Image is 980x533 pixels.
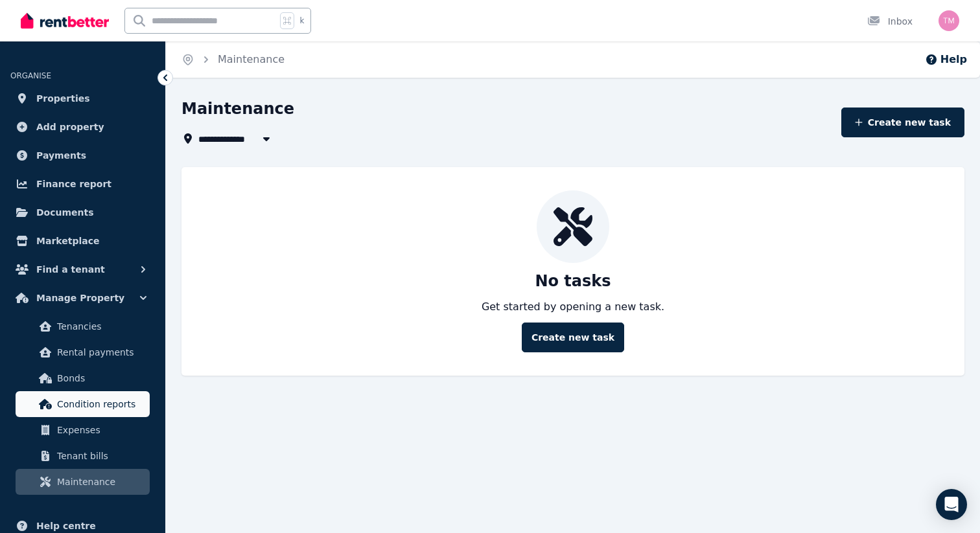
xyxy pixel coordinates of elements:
span: Finance report [36,176,111,192]
span: Expenses [57,422,145,438]
img: RentBetter [21,11,109,30]
span: Rental payments [57,345,145,360]
a: Expenses [16,417,150,443]
div: Inbox [867,15,913,28]
a: Maintenance [16,469,150,495]
span: Payments [36,148,86,163]
img: Tania Morgan [939,10,959,31]
p: Get started by opening a new task. [482,299,664,315]
a: Condition reports [16,391,150,417]
span: Maintenance [57,474,145,490]
span: Tenant bills [57,448,145,464]
span: Tenancies [57,319,145,334]
h1: Maintenance [181,98,294,119]
span: Documents [36,205,94,220]
span: Properties [36,91,90,106]
a: Properties [10,85,155,111]
span: Manage Property [36,290,124,306]
button: Create new task [522,323,624,352]
span: Condition reports [57,396,145,412]
span: Bonds [57,370,145,386]
a: Rental payments [16,339,150,365]
p: No tasks [535,271,611,291]
a: Documents [10,199,155,225]
a: Tenant bills [16,443,150,469]
div: Open Intercom Messenger [936,489,967,520]
a: Payments [10,142,155,168]
span: Find a tenant [36,262,105,277]
a: Finance report [10,171,155,197]
button: Create new task [841,108,965,137]
span: Add property [36,119,104,135]
a: Maintenance [218,53,285,65]
nav: Breadcrumb [166,41,300,78]
span: k [299,16,304,26]
button: Manage Property [10,285,155,311]
a: Marketplace [10,228,155,254]
button: Help [925,52,967,67]
a: Add property [10,114,155,140]
button: Find a tenant [10,256,155,282]
span: ORGANISE [10,71,51,80]
a: Bonds [16,365,150,391]
a: Tenancies [16,313,150,339]
span: Marketplace [36,233,99,249]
